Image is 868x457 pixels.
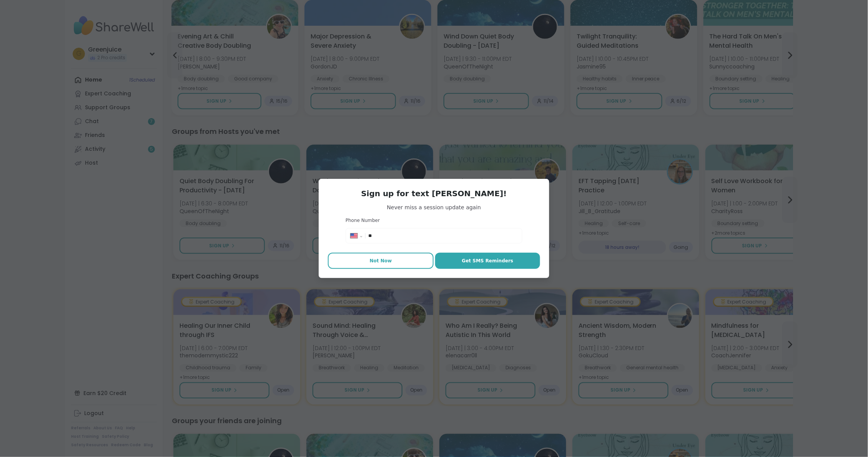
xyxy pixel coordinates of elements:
[328,188,540,199] h3: Sign up for text [PERSON_NAME]!
[435,253,540,269] button: Get SMS Reminders
[462,257,514,264] span: Get SMS Reminders
[855,3,865,13] div: Close Step
[370,257,392,264] span: Not Now
[328,253,434,269] button: Not Now
[328,203,540,211] span: Never miss a session update again
[346,217,522,224] h3: Phone Number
